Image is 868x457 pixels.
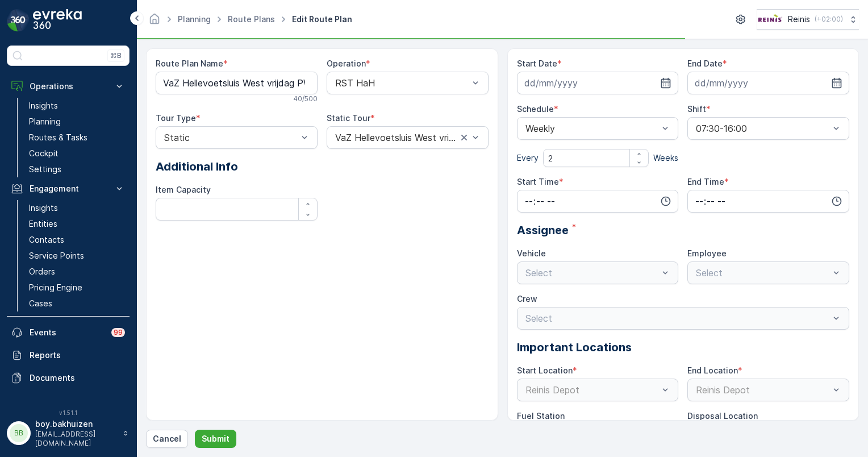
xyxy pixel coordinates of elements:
button: Reinis(+02:00) [757,9,859,30]
input: dd/mm/yyyy [687,72,849,94]
p: Contacts [29,234,64,246]
p: Cancel [153,433,181,444]
label: Tour Type [156,113,196,123]
label: End Time [687,177,724,186]
p: Cases [29,298,52,309]
label: Employee [687,248,727,258]
p: Operations [30,81,107,92]
img: Reinis-Logo-Vrijstaand_Tekengebied-1-copy2_aBO4n7j.png [757,13,783,26]
p: Submit [202,433,229,444]
a: Route Plans [228,14,275,24]
a: Planning [24,114,130,130]
label: Vehicle [517,248,546,258]
p: Reinis [788,14,810,25]
p: ⌘B [110,51,122,60]
p: Important Locations [517,339,850,356]
a: Contacts [24,232,130,248]
button: Cancel [146,430,188,448]
span: v 1.51.1 [7,409,130,416]
a: Service Points [24,248,130,264]
label: Start Date [517,59,557,68]
span: Additional Info [156,158,238,175]
img: logo [7,9,30,32]
p: Reports [30,350,125,361]
input: dd/mm/yyyy [517,72,679,94]
p: Cockpit [29,148,59,159]
span: Assignee [517,222,569,239]
a: Settings [24,161,130,177]
p: Documents [30,372,125,384]
a: Routes & Tasks [24,130,130,146]
button: Submit [195,430,236,448]
label: Start Location [517,365,573,375]
a: Homepage [148,17,161,27]
p: Engagement [30,183,107,194]
a: Documents [7,367,130,389]
p: [EMAIL_ADDRESS][DOMAIN_NAME] [35,430,117,448]
button: Engagement [7,177,130,200]
img: logo_dark-DEwI_e13.png [33,9,82,32]
p: ( +02:00 ) [815,15,843,24]
p: Pricing Engine [29,282,82,293]
label: Crew [517,294,537,304]
a: Cockpit [24,146,130,161]
p: Routes & Tasks [29,132,87,143]
a: Entities [24,216,130,232]
a: Reports [7,344,130,367]
label: Start Time [517,177,559,186]
div: BB [10,424,28,442]
p: Service Points [29,250,84,261]
p: Planning [29,116,61,127]
label: Route Plan Name [156,59,223,68]
a: Pricing Engine [24,280,130,296]
a: Events99 [7,321,130,344]
a: Planning [178,14,211,24]
p: Every [517,152,539,164]
label: Shift [687,104,706,114]
label: End Location [687,365,738,375]
span: Edit Route Plan [290,14,354,25]
button: BBboy.bakhuizen[EMAIL_ADDRESS][DOMAIN_NAME] [7,418,130,448]
p: boy.bakhuizen [35,418,117,430]
label: Operation [327,59,366,68]
p: Insights [29,202,58,214]
p: Insights [29,100,58,111]
a: Cases [24,296,130,311]
a: Orders [24,264,130,280]
label: Disposal Location [687,411,758,421]
p: Settings [29,164,61,175]
label: End Date [687,59,723,68]
label: Schedule [517,104,554,114]
p: 99 [114,328,123,337]
p: Entities [29,218,57,230]
p: Events [30,327,105,338]
a: Insights [24,200,130,216]
p: 40 / 500 [293,94,318,103]
label: Static Tour [327,113,370,123]
p: Orders [29,266,55,277]
a: Insights [24,98,130,114]
button: Operations [7,75,130,98]
label: Fuel Station [517,411,565,421]
p: Weeks [653,152,678,164]
label: Item Capacity [156,185,211,194]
